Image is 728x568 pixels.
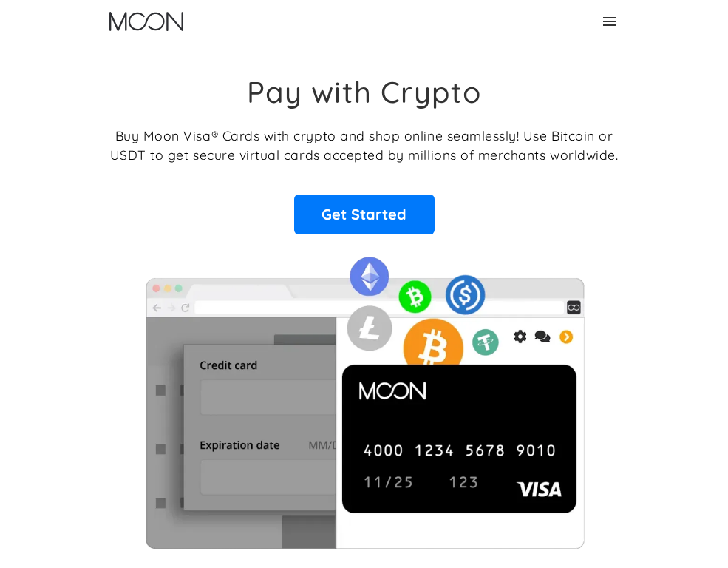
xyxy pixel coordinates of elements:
a: home [109,12,183,31]
img: Moon Logo [109,12,183,31]
img: Moon Cards let you spend your crypto anywhere Visa is accepted. [110,246,619,548]
p: Buy Moon Visa® Cards with crypto and shop online seamlessly! Use Bitcoin or USDT to get secure vi... [110,126,619,165]
h1: Pay with Crypto [247,74,482,109]
a: Get Started [294,195,435,234]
